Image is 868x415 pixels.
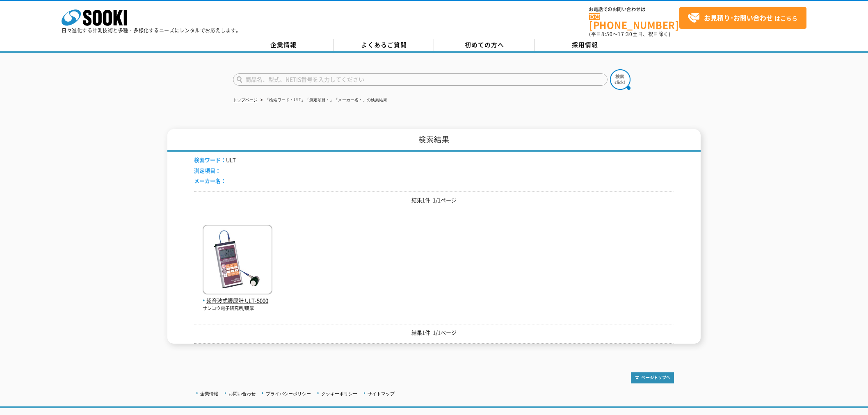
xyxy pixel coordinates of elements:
span: 17:30 [618,30,633,38]
input: 商品名、型式、NETIS番号を入力してください [233,73,608,86]
li: ULT [194,156,236,164]
a: トップページ [233,98,258,102]
img: btn_search.png [610,69,630,90]
a: 企業情報 [233,39,333,51]
span: メーカー名： [194,177,226,185]
a: プライバシーポリシー [266,391,311,396]
a: 採用情報 [535,39,635,51]
a: 超音波式膜厚計 ULT-5000 [203,288,272,305]
a: 初めての方へ [434,39,535,51]
span: お電話でのお問い合わせは [589,7,679,12]
p: 結果1件 1/1ページ [194,328,674,337]
img: トップページへ [631,372,674,383]
span: はこちら [688,12,797,24]
span: 検索ワード： [194,156,226,164]
p: サンコウ電子研究所/膜厚 [203,305,272,312]
strong: お見積り･お問い合わせ [704,13,773,23]
a: お見積り･お問い合わせはこちら [679,7,806,29]
p: 日々進化する計測技術と多種・多様化するニーズにレンタルでお応えします。 [62,28,241,33]
span: 測定項目： [194,166,221,174]
a: サイトマップ [368,391,395,396]
img: ULT-5000 [203,225,272,296]
h1: 検索結果 [167,129,701,152]
span: 8:50 [601,30,613,38]
a: 企業情報 [200,391,218,396]
a: お問い合わせ [228,391,256,396]
a: [PHONE_NUMBER] [589,13,679,30]
span: 初めての方へ [465,40,504,49]
a: クッキーポリシー [321,391,357,396]
p: 結果1件 1/1ページ [194,196,674,205]
span: (平日 ～ 土日、祝日除く) [589,30,670,38]
li: 「検索ワード：ULT」「測定項目：」「メーカー名：」の検索結果 [259,96,387,105]
span: 超音波式膜厚計 ULT-5000 [203,296,272,305]
a: よくあるご質問 [333,39,434,51]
